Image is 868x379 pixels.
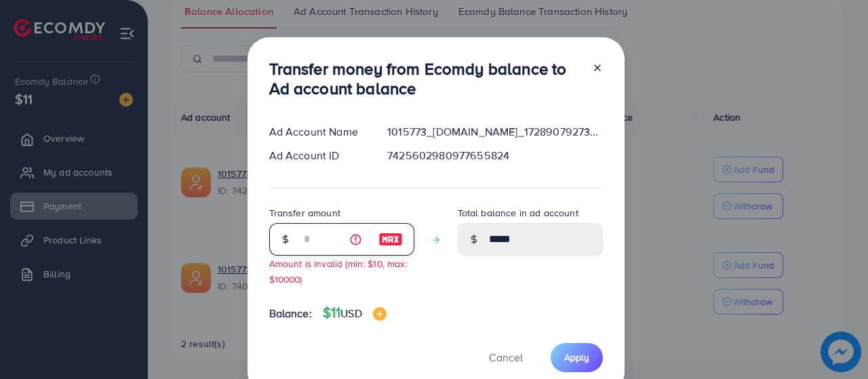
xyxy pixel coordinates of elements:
label: Total balance in ad account [458,206,578,220]
span: Balance: [269,306,312,321]
span: Apply [564,351,589,364]
button: Cancel [472,343,540,372]
div: Ad Account Name [258,124,377,140]
span: Cancel [489,350,523,365]
h4: $11 [323,304,387,321]
small: Amount is invalid (min: $10, max: $10000) [269,257,408,285]
div: 7425602980977655824 [376,148,613,163]
img: image [378,231,403,247]
div: Ad Account ID [258,148,377,163]
h3: Transfer money from Ecomdy balance to Ad account balance [269,59,581,98]
div: 1015773_[DOMAIN_NAME]_1728907927399 [376,124,613,140]
button: Apply [551,343,603,372]
img: image [373,307,387,321]
span: USD [340,306,361,321]
label: Transfer amount [269,206,340,220]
